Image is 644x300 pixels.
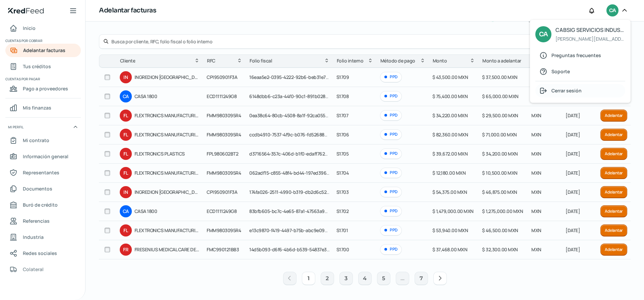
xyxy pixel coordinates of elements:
[600,224,627,237] button: Adelantar
[23,46,65,54] span: Adelantar facturas
[5,214,81,228] a: Referencias
[207,208,236,214] span: ECD1111249G8
[120,148,132,160] div: FL
[207,189,237,195] span: CPI950901F3A
[482,189,517,195] span: $ 46,875.00 MXN
[249,131,336,138] span: ccdb4910-7537-4f9c-b076-fd52688ef943
[23,24,36,32] span: Inicio
[531,208,541,214] span: MXN
[99,6,156,15] h1: Adelantar facturas
[566,131,580,138] span: [DATE]
[120,244,132,256] div: FR
[336,227,348,233] span: S1701
[551,86,582,95] span: Cerrar sesión
[566,208,580,214] span: [DATE]
[600,167,627,179] button: Adelantar
[482,93,519,99] span: $ 65,000.00 MXN
[135,169,200,177] span: FLEXTRONICS MANUFACTURING MEX
[358,272,372,285] button: 4
[336,151,349,157] span: S1705
[336,74,349,80] span: S1709
[5,247,81,260] a: Redes sociales
[415,272,428,285] button: 7
[600,110,627,122] button: Adelantar
[5,60,81,73] a: Tus créditos
[531,112,541,119] span: MXN
[566,151,580,157] span: [DATE]
[555,35,625,43] span: [PERSON_NAME][EMAIL_ADDRESS][DOMAIN_NAME]
[432,170,466,176] span: $ 12,180.00 MXN
[5,263,81,276] a: Colateral
[336,93,349,99] span: S1708
[249,246,340,253] span: 14d5b093-d6f6-4b6d-b539-54837e32d695
[539,29,548,40] span: CA
[120,186,132,198] div: IN
[600,186,627,198] button: Adelantar
[482,74,518,80] span: $ 37,500.00 MXN
[531,189,541,195] span: MXN
[336,208,349,214] span: S1702
[336,189,349,195] span: S1703
[120,205,132,217] div: CA
[207,246,239,253] span: FMC990121BB3
[377,272,390,285] button: 5
[207,227,241,233] span: FMM9803095R4
[23,168,59,177] span: Representantes
[23,201,58,209] span: Buró de crédito
[120,71,132,83] div: IN
[249,151,334,157] span: d3716564-357c-406d-b1f0-edaff762cc15
[482,227,518,233] span: $ 46,500.00 MXN
[5,230,81,244] a: Industria
[482,246,518,253] span: $ 32,300.00 MXN
[432,227,468,233] span: $ 53,940.00 MXN
[120,167,132,179] div: FL
[380,91,402,101] div: PPD
[531,151,541,157] span: MXN
[120,57,136,65] span: Cliente
[566,189,580,195] span: [DATE]
[432,189,467,195] span: $ 54,375.00 MXN
[5,134,81,147] a: Mi contrato
[380,244,402,255] div: PPD
[380,225,402,235] div: PPD
[5,76,80,82] span: Cuentas por pagar
[135,207,200,215] span: CASA 1800
[337,57,364,65] span: Folio interno
[432,112,468,119] span: $ 34,220.00 MXN
[23,265,44,273] span: Colateral
[432,151,468,157] span: $ 39,672.00 MXN
[135,246,200,254] span: FRESENIUS MEDICAL CARE DE [GEOGRAPHIC_DATA]
[5,198,81,212] a: Buró de crédito
[482,112,518,119] span: $ 29,500.00 MXN
[482,151,518,157] span: $ 34,200.00 MXN
[380,129,402,140] div: PPD
[120,90,132,102] div: CA
[207,112,241,119] span: FMM9803095R4
[396,272,409,285] button: ...
[23,62,51,71] span: Tus créditos
[482,170,518,176] span: $ 10,500.00 MXN
[5,166,81,179] a: Representantes
[482,131,517,138] span: $ 71,000.00 MXN
[249,227,335,233] span: e13c9870-f419-4497-b75b-abc9e09515cf
[207,131,241,138] span: FMM9803095R4
[120,224,132,237] div: FL
[566,170,580,176] span: [DATE]
[5,101,81,115] a: Mis finanzas
[5,150,81,163] a: Información general
[249,93,337,99] span: 6148dbb6-c23a-44f0-90c1-891b028f07a8
[135,112,200,120] span: FLEXTRONICS MANUFACTURING MEX
[249,208,338,214] span: 83bfb605-bc7c-4e65-87a1-47563a90054e
[600,148,627,160] button: Adelantar
[23,233,44,241] span: Industria
[600,244,627,256] button: Adelantar
[336,170,349,176] span: S1704
[482,208,523,214] span: $ 1,275,000.00 MXN
[207,151,238,157] span: FPL980602BT2
[551,51,601,59] span: Preguntas frecuentes
[135,92,200,100] span: CASA 1800
[302,272,315,285] button: 1
[120,110,132,122] div: FL
[566,227,580,233] span: [DATE]
[23,84,68,93] span: Pago a proveedores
